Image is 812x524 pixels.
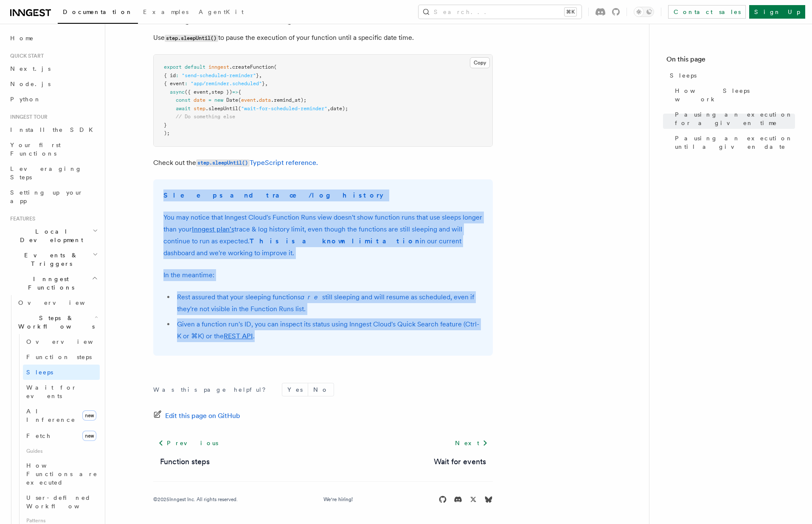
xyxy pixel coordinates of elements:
span: Pausing an execution for a given time [675,110,795,127]
span: Overview [18,299,106,306]
a: Your first Functions [7,137,100,161]
li: Rest assured that your sleeping functions still sleeping and will resume as scheduled, even if th... [174,291,483,315]
kbd: ⌘K [565,8,576,16]
span: "app/reminder.scheduled" [191,81,262,86]
span: , [327,106,330,111]
span: Features [7,215,35,222]
span: data [259,97,271,103]
span: event [241,97,256,103]
a: Wait for events [23,380,100,404]
strong: This is a known limitation [250,237,420,245]
span: ); [164,130,170,136]
span: : [176,72,179,78]
span: AgentKit [199,8,244,15]
span: Guides [23,444,100,458]
span: Sleeps [670,71,697,80]
p: Use to pause the execution of your function until a specific date time. [153,32,493,44]
em: are [301,293,322,301]
span: Wait for events [26,384,77,399]
span: Home [10,34,34,42]
button: Inngest Functions [7,271,100,295]
a: Documentation [58,3,138,24]
h4: On this page [666,54,795,68]
button: Copy [470,57,490,68]
a: step.sleepUntil()TypeScript reference. [196,159,318,167]
a: Next.js [7,61,100,76]
a: Edit this page on GitHub [153,410,240,422]
span: date [194,97,205,103]
span: .createFunction [229,64,274,70]
span: await [176,106,191,111]
span: { id [164,72,176,78]
a: How Functions are executed [23,458,100,490]
code: step.sleepUntil() [196,159,250,167]
a: Function steps [23,349,100,365]
div: © 2025 Inngest Inc. All rights reserved. [153,496,238,503]
span: ({ event [185,89,208,95]
a: User-defined Workflows [23,490,100,514]
span: : [185,81,188,86]
span: } [256,72,259,78]
span: ( [238,97,241,103]
a: AI Inferencenew [23,404,100,427]
a: Inngest plan's [192,225,234,233]
span: new [82,431,96,441]
span: How Functions are executed [26,462,98,486]
a: Sleeps [666,68,795,83]
button: Search...⌘K [419,5,582,19]
a: Previous [153,435,223,451]
span: Setting up your app [10,189,83,204]
span: , [208,89,211,95]
span: Python [10,96,41,103]
span: { [238,89,241,95]
a: Contact sales [668,5,746,19]
button: No [308,383,334,396]
span: .sleepUntil [205,106,238,111]
span: "send-scheduled-reminder" [182,72,256,78]
button: Local Development [7,224,100,248]
button: Events & Triggers [7,248,100,271]
span: Events & Triggers [7,251,93,268]
a: REST API [224,332,253,340]
a: Install the SDK [7,122,100,137]
span: Date [226,97,238,103]
a: Python [7,92,100,107]
span: Overview [26,338,114,345]
span: const [176,97,191,103]
p: In the meantime: [163,269,483,281]
a: Pausing an execution for a given time [672,107,795,131]
span: } [262,81,265,86]
a: Wait for events [434,456,486,468]
span: export [164,64,182,70]
span: date); [330,106,348,111]
span: Edit this page on GitHub [165,410,240,422]
span: . [256,97,259,103]
span: = [208,97,211,103]
span: Inngest tour [7,114,48,120]
span: Install the SDK [10,126,98,133]
span: , [265,81,268,86]
p: You may notice that Inngest Cloud's Function Runs view doesn't show function runs that use sleeps... [163,212,483,259]
span: new [82,410,96,421]
p: Check out the [153,157,493,169]
span: ( [238,106,241,111]
span: Sleeps [26,369,53,376]
button: Steps & Workflows [15,310,100,334]
span: Examples [143,8,188,15]
span: Documentation [63,8,133,15]
li: Given a function run's ID, you can inspect its status using Inngest Cloud's Quick Search feature ... [174,318,483,342]
a: Leveraging Steps [7,161,100,185]
span: Pausing an execution until a given date [675,134,795,151]
span: Local Development [7,227,93,244]
a: Overview [15,295,100,310]
span: Your first Functions [10,142,61,157]
span: { event [164,81,185,86]
span: new [214,97,223,103]
span: Function steps [26,354,92,360]
a: Overview [23,334,100,349]
span: default [185,64,205,70]
a: How Sleeps work [672,83,795,107]
a: Fetchnew [23,427,100,444]
a: Sign Up [749,5,805,19]
span: Leveraging Steps [10,165,82,181]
